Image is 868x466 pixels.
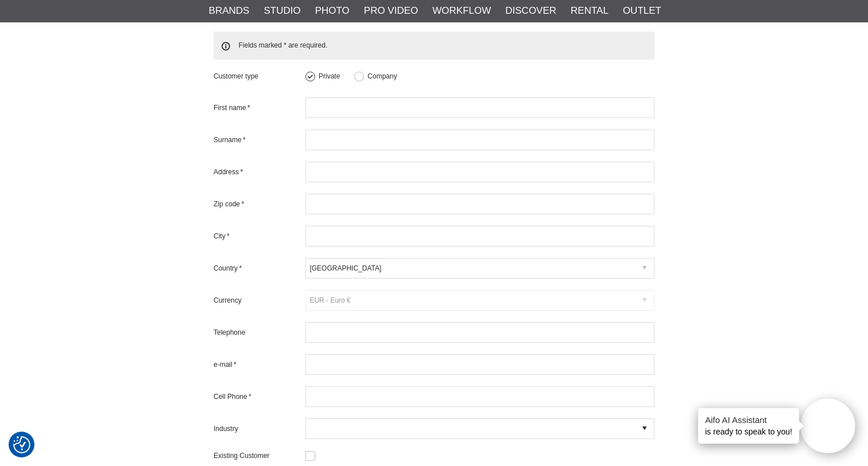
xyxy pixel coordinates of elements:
label: Industry [214,424,305,434]
a: Pro Video [364,3,418,18]
label: Zip code [214,199,305,209]
span: Fields marked * are required. [214,32,654,60]
a: Outlet [623,3,661,18]
img: Revisit consent button [13,436,30,453]
label: Country [214,263,305,273]
a: Discover [505,3,556,18]
a: Workflow [432,3,491,18]
label: Currency [214,295,305,306]
div: is ready to speak to you! [698,408,799,444]
label: Existing Customer [214,451,305,461]
a: Brands [209,3,250,18]
label: Cell Phone [214,391,305,402]
label: Surname [214,135,305,145]
label: Private [315,72,340,80]
label: Telephone [214,327,305,338]
label: City [214,231,305,241]
label: e-mail [214,359,305,370]
a: Rental [571,3,609,18]
h4: Aifo AI Assistant [705,414,792,426]
span: Customer type [214,71,305,81]
a: Studio [263,3,300,18]
label: Company [364,72,397,80]
label: First name [214,103,305,113]
label: Address [214,167,305,177]
a: Photo [315,3,350,18]
button: Consent Preferences [13,434,30,455]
